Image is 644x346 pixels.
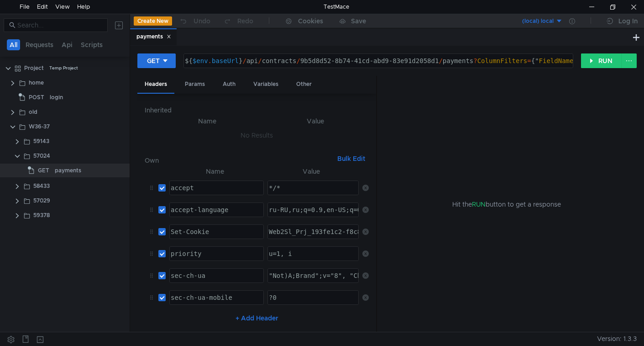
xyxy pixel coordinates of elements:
[232,313,282,324] button: + Add Header
[452,199,561,209] span: Hit the button to get a response
[262,116,369,127] th: Value
[264,166,359,177] th: Value
[17,20,102,30] input: Search...
[78,39,105,50] button: Scripts
[38,164,49,177] span: GET
[215,76,243,93] div: Auth
[29,105,37,119] div: old
[334,153,369,164] button: Bulk Edit
[23,39,56,50] button: Requests
[499,14,563,28] button: (local) local
[217,14,260,28] button: Redo
[49,61,78,75] div: Temp Project
[7,39,20,50] button: All
[172,14,217,28] button: Undo
[581,53,622,68] button: RUN
[618,16,638,27] div: Log In
[55,164,81,177] div: payments
[178,76,212,93] div: Params
[237,16,253,27] div: Redo
[29,120,50,133] div: W36-37
[50,90,63,104] div: login
[241,131,273,139] nz-embed-empty: No Results
[298,16,323,27] div: Cookies
[522,17,554,26] div: (local) local
[24,61,44,75] div: Project
[194,16,210,27] div: Undo
[145,105,369,116] h6: Inherited
[29,76,44,90] div: home
[472,200,486,208] span: RUN
[134,16,172,26] button: Create New
[289,76,319,93] div: Other
[33,194,50,208] div: 57029
[29,90,44,104] span: POST
[152,116,262,127] th: Name
[597,332,637,346] span: Version: 1.3.3
[59,39,75,50] button: Api
[33,149,50,163] div: 57024
[33,134,49,148] div: 59143
[137,76,174,94] div: Headers
[351,18,366,24] div: Save
[33,179,50,193] div: 58433
[145,155,334,166] h6: Own
[33,208,50,222] div: 59378
[246,76,286,93] div: Variables
[147,56,160,66] div: GET
[136,32,171,42] div: payments
[166,166,264,177] th: Name
[137,53,176,68] button: GET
